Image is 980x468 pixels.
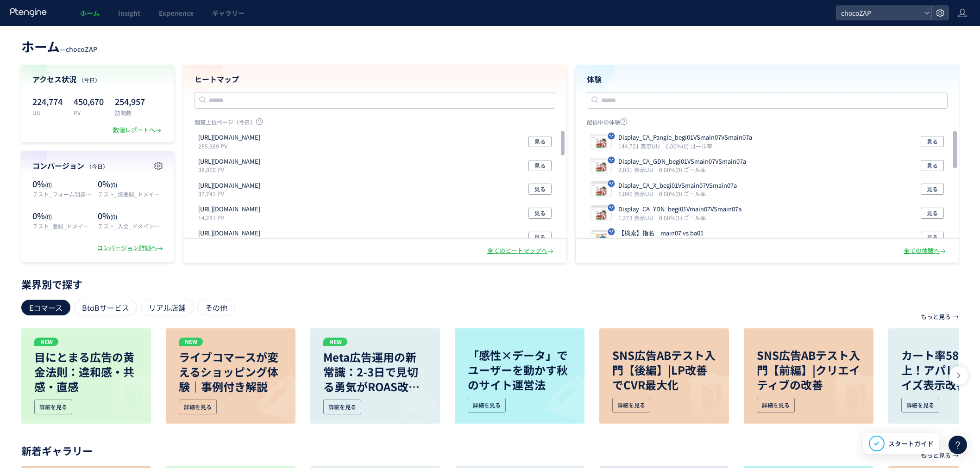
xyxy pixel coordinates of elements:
span: (0) [110,180,117,189]
span: (0) [45,212,52,221]
p: テスト_入会_ドメイン統一 [98,222,163,230]
i: 6,096 表示UU [618,190,657,197]
div: 詳細を見る [901,398,939,413]
h4: コンバージョン [32,160,163,171]
button: 見る [528,208,552,219]
p: 目にとまる広告の黄金法則：違和感・共感・直感 [34,350,138,394]
p: Display_CA_YDN_begi01Vmain07VSmain07a [618,205,741,214]
button: 見る [528,232,552,243]
i: 0.00%(0) ゴール率 [659,190,706,197]
button: 見る [921,136,944,147]
p: 0% [98,178,163,190]
p: 閲覧上位ページ（今日） [195,118,555,129]
p: 業界別で探す [21,281,959,287]
button: 見る [921,232,944,243]
p: PV [74,109,104,117]
span: 見る [927,136,938,147]
div: 詳細を見る [323,400,361,414]
span: 見る [927,184,938,195]
div: 詳細を見る [179,400,217,414]
p: Meta広告運用の新常識：2-3日で見切る勇気がROAS改善の鍵 [323,350,427,394]
p: ライブコマースが変えるショッピング体験｜事例付き解説 [179,350,283,394]
div: BtoBサービス [74,300,137,315]
i: 144,721 表示UU [618,142,664,150]
p: 0% [98,210,163,222]
p: 配信中の体験 [587,118,948,129]
p: → [953,309,959,325]
p: 450,670 [74,94,104,109]
span: （今日） [78,76,101,84]
span: 見る [534,160,546,171]
p: https://lp.chocozap.jp/main-07/ [198,205,260,214]
span: chocoZAP [66,44,97,54]
h4: アクセス状況 [32,74,163,85]
p: 新着ギャラリー [21,448,959,453]
button: 見る [528,136,552,147]
p: https://lp.chocozap.jp/main-07/a/ [198,229,260,238]
p: Display_CA_X_begi01VSmain07VSmain07a [618,181,737,190]
p: 37,741 PV [198,190,264,197]
h4: 体験 [587,74,948,85]
i: 0.08%(1) ゴール率 [659,214,706,222]
p: https://webview.chocozap.jp/studios [198,157,260,166]
p: → [953,448,959,463]
div: Eコマース [21,300,70,315]
i: 2,031 表示UU [618,166,657,173]
div: 全てのヒートマップへ [487,246,555,255]
p: https://lp.chocozap.jp/diet-06/ [198,181,260,190]
p: 【検索】指名＿main07 vs ba01 [618,229,716,238]
button: 見る [921,160,944,171]
i: 0.00%(0) ゴール率 [666,142,712,150]
p: 285,569 PV [198,142,264,150]
span: 見る [534,208,546,219]
p: https://lp.chocozap.jp/beginneradmn-01/ [198,133,260,142]
span: ギャラリー [212,8,245,18]
p: テスト_フォーム到達_ドメイン統一 [32,190,93,198]
p: UU [32,109,63,117]
p: テスト_登録_ドメイン統一 [32,222,93,230]
p: 「感性×データ」でユーザーを動かす秋のサイト運営法 [468,348,572,392]
p: 0% [32,178,93,190]
div: 詳細を見る [34,400,72,414]
div: — [21,37,97,55]
span: 見る [927,208,938,219]
p: 224,774 [32,94,63,109]
div: リアル店舗 [141,300,194,315]
span: 見る [534,136,546,147]
img: image [93,366,151,424]
i: 73,837 表示UU [618,238,660,246]
p: Display_CA_Pangle_begi01VSmain07VSmain07a [618,133,752,142]
div: その他 [197,300,235,315]
button: 見る [921,208,944,219]
p: SNS広告ABテスト入門【後編】|LP改善でCVR最大化 [612,348,716,392]
img: image [527,366,584,424]
span: 見る [927,160,938,171]
span: ホーム [80,8,100,18]
span: 見る [534,184,546,195]
p: 訪問数 [115,109,145,117]
p: 14,281 PV [198,214,264,222]
button: 見る [921,184,944,195]
div: 全ての体験へ [904,246,948,255]
p: 38,860 PV [198,166,264,173]
p: NEW [323,338,347,346]
img: image [382,366,440,424]
p: SNS広告ABテスト入門【前編】|クリエイティブの改善 [757,348,861,392]
span: 見る [927,232,938,243]
div: 詳細を見る [612,398,650,413]
p: 0% [32,210,93,222]
div: コンバージョン詳細へ [97,244,165,252]
span: Insight [118,8,140,18]
span: 見る [534,232,546,243]
div: 詳細を見る [757,398,795,413]
span: (0) [45,180,52,189]
div: 詳細を見る [468,398,506,413]
p: Display_CA_GDN_begi01VSmain07VSmain07a [618,157,746,166]
i: 7.53%(5,563) ゴール率 [662,238,720,246]
p: もっと見る [921,448,951,463]
span: （今日） [86,162,108,170]
i: 1,273 表示UU [618,214,657,222]
p: NEW [179,338,203,346]
p: NEW [34,338,58,346]
span: (0) [110,212,117,221]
